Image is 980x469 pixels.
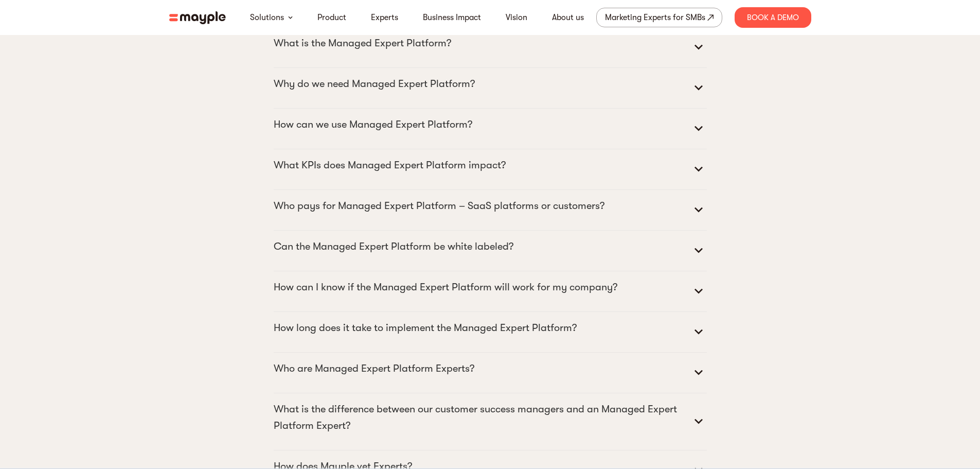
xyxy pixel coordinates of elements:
[274,320,707,344] summary: How long does it take to implement the Managed Expert Platform?
[274,157,506,173] p: What KPIs does Managed Expert Platform impact?
[371,11,398,24] a: Experts
[274,238,707,263] summary: Can the Managed Expert Platform be white labeled?
[274,279,617,296] p: How can I know if the Managed Expert Platform will work for my company?
[552,11,584,24] a: About us
[274,198,604,214] p: Who pays for Managed Expert Platform – SaaS platforms or customers?
[288,16,293,19] img: arrow-down
[423,11,481,24] a: Business Impact
[274,279,707,304] summary: How can I know if the Managed Expert Platform will work for my company?
[274,76,707,100] summary: Why do we need Managed Expert Platform?
[274,401,690,434] p: What is the difference between our customer success managers and an Managed Expert Platform Expert?
[169,11,226,24] img: mayple-logo
[274,116,472,133] p: How can we use Managed Expert Platform?
[274,360,474,377] p: Who are Managed Expert Platform Experts?
[274,360,707,385] summary: Who are Managed Expert Platform Experts?
[274,116,707,141] summary: How can we use Managed Expert Platform?
[274,198,707,222] summary: Who pays for Managed Expert Platform – SaaS platforms or customers?
[274,76,475,92] p: Why do we need Managed Expert Platform?
[317,11,346,24] a: Product
[605,10,705,25] div: Marketing Experts for SMBs
[250,11,284,24] a: Solutions
[274,35,451,51] p: What is the Managed Expert Platform?
[274,238,513,255] p: Can the Managed Expert Platform be white labeled?
[274,157,707,182] summary: What KPIs does Managed Expert Platform impact?
[735,7,811,28] div: Book A Demo
[274,320,577,336] p: How long does it take to implement the Managed Expert Platform?
[506,11,527,24] a: Vision
[274,35,707,60] summary: What is the Managed Expert Platform?
[274,401,707,442] summary: What is the difference between our customer success managers and an Managed Expert Platform Expert?
[596,8,722,27] a: Marketing Experts for SMBs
